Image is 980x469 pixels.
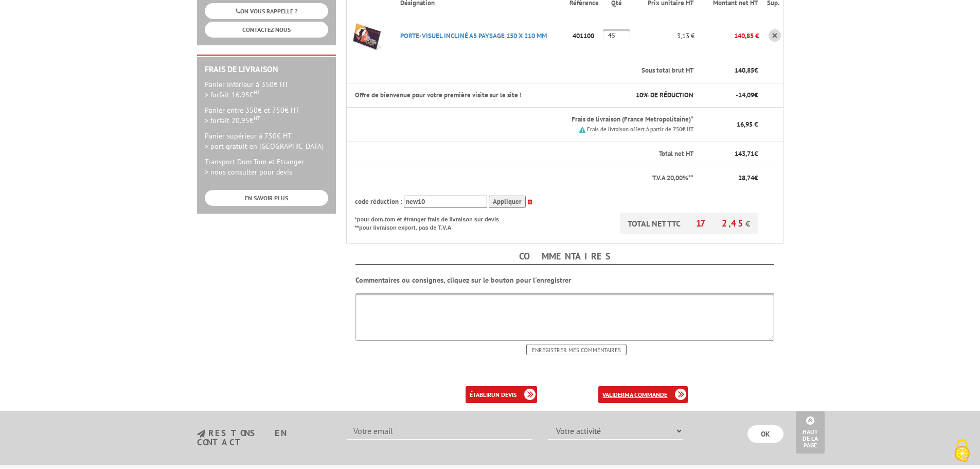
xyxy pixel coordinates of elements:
[346,83,603,108] th: Offre de bienvenue pour votre première visite sur le site !
[735,149,754,158] span: 143,71
[197,429,205,438] img: newsletter.jpg
[355,275,571,285] b: Commentaires ou consignes, cliquez sur le bouton pour l'enregistrer
[400,115,693,125] p: Frais de livraison (France Metropolitaine)*
[205,142,324,151] span: > port gratuit en [GEOGRAPHIC_DATA]
[205,190,328,206] a: EN SAVOIR PLUS
[205,157,328,177] p: Transport Dom-Tom et Etranger
[400,31,547,40] a: PORTE-VISUEL INCLINé A5 PAYSAGE 150 X 210 MM
[579,127,585,133] img: picto.png
[611,91,693,100] p: % DE RÉDUCTION
[703,173,758,183] p: €
[491,391,516,398] b: un devis
[489,196,526,209] input: Appliquer
[392,59,694,83] th: Sous total brut HT
[703,91,758,100] p: - €
[205,79,328,100] p: Panier inférieur à 350€ HT
[347,422,532,440] input: Votre email
[347,15,388,56] img: PORTE-VISUEL INCLINé A5 PAYSAGE 150 X 210 MM
[205,65,328,74] h2: Frais de Livraison
[587,126,693,133] small: Frais de livraison offert à partir de 750€ HT
[569,27,603,45] p: 401100
[703,149,758,159] p: €
[696,217,745,229] span: 172,45
[598,386,688,403] a: validerma commande
[355,249,774,265] h4: Commentaires
[694,27,759,45] p: 140,85 €
[205,131,328,151] p: Panier supérieur à 750€ HT
[738,91,754,99] span: 14,09
[949,438,975,464] img: Cookies (fenêtre modale)
[633,27,694,45] p: 3,13 €
[355,149,693,159] p: Total net HT
[254,89,260,96] sup: HT
[197,429,332,447] h3: restons en contact
[205,22,328,38] a: CONTACTEZ-NOUS
[796,411,825,454] a: Haut de la page
[205,90,260,99] span: > forfait 16.95€
[735,66,754,75] span: 140,85
[738,173,754,182] span: 28,74
[620,213,758,234] p: TOTAL NET TTC €
[625,391,667,398] b: ma commande
[355,173,693,183] p: T.V.A 20,00%**
[466,386,537,403] a: établirun devis
[747,425,783,443] input: OK
[944,434,980,469] button: Cookies (fenêtre modale)
[205,3,328,19] a: ON VOUS RAPPELLE ?
[355,197,402,206] span: code réduction :
[355,213,509,232] p: *pour dom-tom et étranger frais de livraison sur devis **pour livraison export, pas de T.V.A
[205,105,328,126] p: Panier entre 350€ et 750€ HT
[205,116,260,125] span: > forfait 20.95€
[737,120,758,129] span: 16,95 €
[636,91,643,99] span: 10
[254,114,260,121] sup: HT
[703,66,758,76] p: €
[526,344,627,355] input: Enregistrer mes commentaires
[205,167,292,177] span: > nous consulter pour devis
